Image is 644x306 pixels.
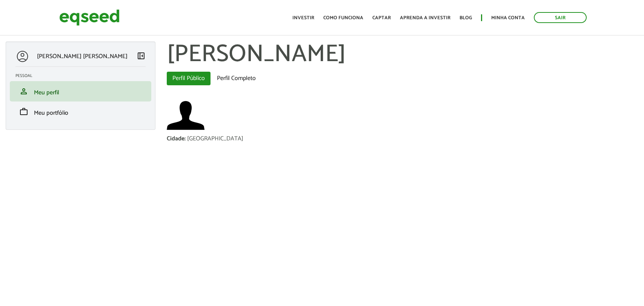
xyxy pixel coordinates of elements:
[323,15,363,20] a: Como funciona
[10,81,151,101] li: Meu perfil
[34,88,59,98] span: Meu perfil
[167,97,204,134] a: Ver perfil do usuário.
[167,97,204,134] img: Foto de Nizam Omari
[59,8,120,28] img: EqSeed
[137,51,146,60] span: left_panel_close
[15,87,146,96] a: personMeu perfil
[491,15,525,20] a: Minha conta
[34,108,68,118] span: Meu portfólio
[15,107,146,116] a: workMeu portfólio
[19,107,28,116] span: work
[19,87,28,96] span: person
[534,12,587,23] a: Sair
[184,134,186,144] span: :
[167,136,187,142] div: Cidade
[400,15,450,20] a: Aprenda a investir
[167,42,638,68] h1: [PERSON_NAME]
[187,136,243,142] div: [GEOGRAPHIC_DATA]
[372,15,391,20] a: Captar
[10,101,151,122] li: Meu portfólio
[292,15,314,20] a: Investir
[167,72,211,85] a: Perfil Público
[211,72,261,85] a: Perfil Completo
[460,15,472,20] a: Blog
[15,74,151,78] h2: Pessoal
[37,53,128,60] p: [PERSON_NAME] [PERSON_NAME]
[137,51,146,62] a: Colapsar menu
